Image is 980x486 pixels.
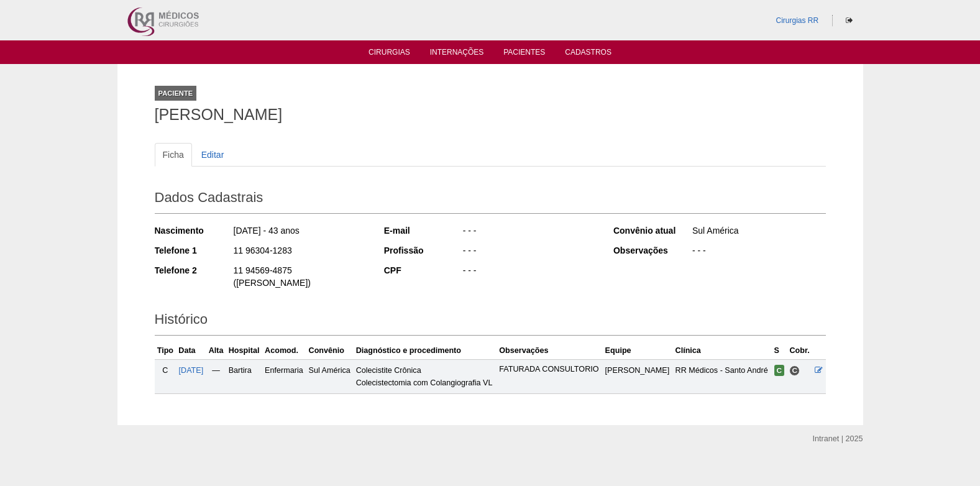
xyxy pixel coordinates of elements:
th: Acomod. [262,342,306,360]
span: Consultório [789,365,800,376]
td: Enfermaria [262,359,306,393]
th: Tipo [155,342,176,360]
div: C [157,364,174,377]
div: 11 96304-1283 [232,244,367,260]
a: Editar [193,143,232,167]
th: S [772,342,787,360]
td: RR Médicos - Santo André [673,359,772,393]
div: [DATE] - 43 anos [232,224,367,240]
div: Convênio atual [613,224,691,237]
th: Clínica [673,342,772,360]
h1: [PERSON_NAME] [155,107,826,122]
h2: Histórico [155,307,826,336]
td: — [206,359,226,393]
th: Convênio [306,342,354,360]
div: - - - [462,224,597,240]
td: Sul América [306,359,354,393]
th: Observações [497,342,602,360]
th: Diagnóstico e procedimento [354,342,497,360]
div: - - - [691,244,826,260]
h2: Dados Cadastrais [155,185,826,214]
div: CPF [384,264,462,277]
th: Equipe [603,342,673,360]
a: Ficha [155,143,192,167]
td: [PERSON_NAME] [603,359,673,393]
a: [DATE] [179,366,204,375]
div: Sul América [691,224,826,240]
div: 11 94569-4875 ([PERSON_NAME]) [232,264,367,292]
div: - - - [462,244,597,260]
div: Telefone 2 [155,264,232,277]
div: - - - [462,264,597,280]
a: Internações [430,48,484,60]
div: Nascimento [155,224,232,237]
th: Data [176,342,206,360]
th: Cobr. [787,342,812,360]
th: Hospital [226,342,262,360]
div: Profissão [384,244,462,257]
div: Intranet | 2025 [813,433,863,445]
td: Bartira [226,359,262,393]
a: Cirurgias [369,48,410,60]
th: Alta [206,342,226,360]
div: Telefone 1 [155,244,232,257]
a: Pacientes [503,48,545,60]
p: FATURADA CONSULTORIO [499,364,600,375]
span: Confirmada [774,365,785,376]
i: Sair [846,17,853,24]
div: E-mail [384,224,462,237]
div: Observações [613,244,691,257]
a: Cadastros [565,48,611,60]
td: Colecistite Crônica Colecistectomia com Colangiografia VL [354,359,497,393]
div: Paciente [155,86,197,101]
a: Cirurgias RR [776,16,818,25]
